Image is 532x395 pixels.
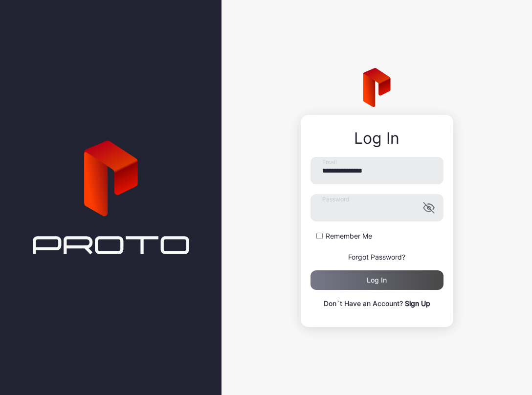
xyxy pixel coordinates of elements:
[348,253,405,261] a: Forgot Password?
[310,194,443,221] input: Password
[310,130,443,147] div: Log In
[367,276,387,284] div: Log in
[423,202,435,214] button: Password
[405,299,430,307] a: Sign Up
[310,270,443,290] button: Log in
[310,157,443,184] input: Email
[326,231,372,241] label: Remember Me
[310,298,443,309] p: Don`t Have an Account?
